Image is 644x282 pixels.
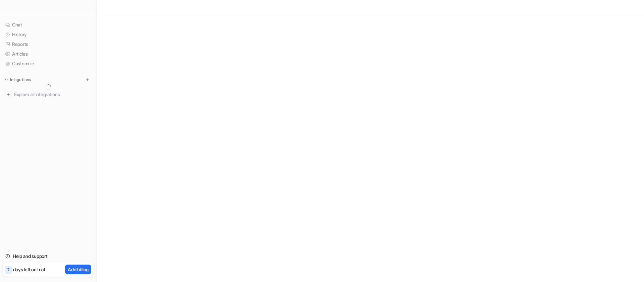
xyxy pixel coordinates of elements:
[68,266,89,273] p: Add billing
[7,267,9,273] p: 7
[3,20,94,29] a: Chat
[3,252,94,261] a: Help and support
[14,89,91,100] span: Explore all integrations
[65,265,91,274] button: Add billing
[3,76,33,83] button: Integrations
[13,266,45,273] p: days left on trial
[3,90,94,99] a: Explore all integrations
[4,77,9,82] img: expand menu
[5,91,12,98] img: explore all integrations
[3,59,94,68] a: Customize
[3,49,94,59] a: Articles
[10,77,31,82] p: Integrations
[85,77,90,82] img: menu_add.svg
[3,30,94,39] a: History
[3,40,94,49] a: Reports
